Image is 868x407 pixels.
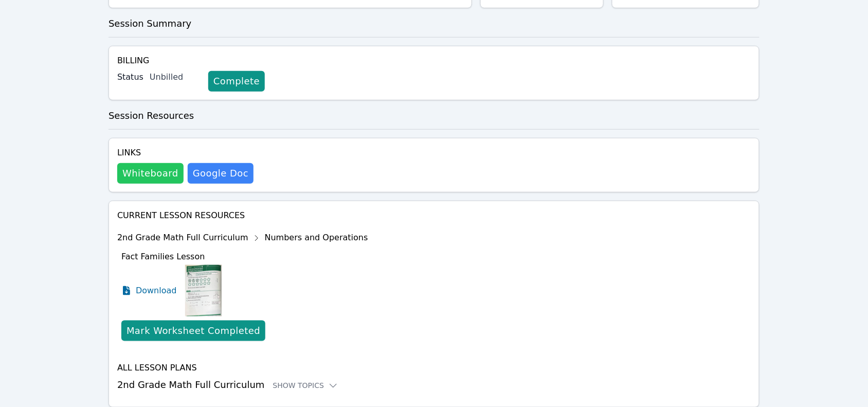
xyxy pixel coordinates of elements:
[117,147,254,159] h4: Links
[117,362,751,374] h4: All Lesson Plans
[117,209,751,222] h4: Current Lesson Resources
[117,55,751,67] h4: Billing
[121,265,177,316] a: Download
[117,230,368,246] div: 2nd Grade Math Full Curriculum Numbers and Operations
[121,321,265,341] button: Mark Worksheet Completed
[117,163,184,184] button: Whiteboard
[109,109,759,123] h3: Session Resources
[117,71,143,83] label: Status
[109,16,759,31] h3: Session Summary
[121,252,205,261] span: Fact Families Lesson
[117,378,751,393] h3: 2nd Grade Math Full Curriculum
[126,324,260,338] div: Mark Worksheet Completed
[208,71,265,92] a: Complete
[136,285,177,297] span: Download
[273,381,339,391] button: Show Topics
[150,71,200,83] div: Unbilled
[185,265,222,316] img: Fact Families Lesson
[188,163,254,184] a: Google Doc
